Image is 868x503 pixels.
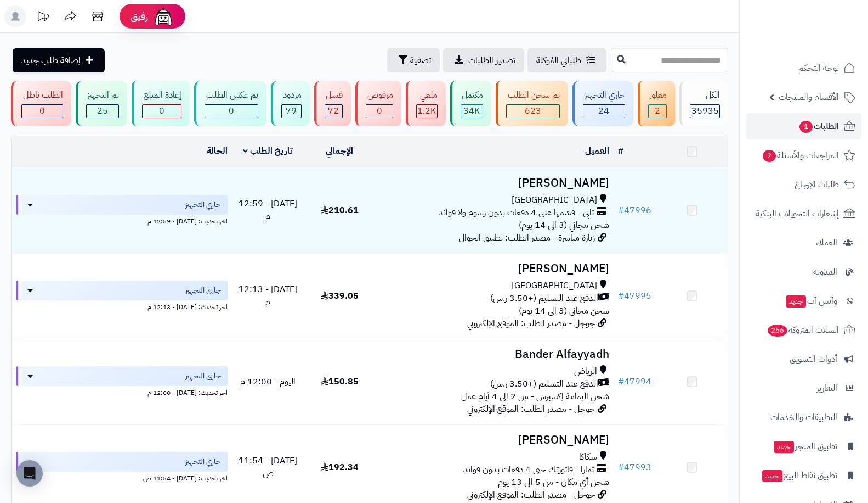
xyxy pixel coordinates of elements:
a: التقارير [746,375,861,401]
div: 24 [583,105,625,118]
span: جوجل - مصدر الطلب: الموقع الإلكتروني [467,403,595,416]
a: تاريخ الطلب [243,144,293,158]
span: 0 [39,104,45,118]
a: العملاء [746,230,861,256]
div: 0 [22,105,63,118]
span: العملاء [816,235,837,250]
span: [GEOGRAPHIC_DATA] [512,280,597,292]
span: 79 [286,104,297,118]
a: تم عكس الطلب 0 [192,81,269,126]
span: سكاكا [579,451,597,463]
span: شحن اليمامة إكسبرس - من 2 الى 4 أيام عمل [461,390,609,403]
a: وآتس آبجديد [746,288,861,314]
a: أدوات التسويق [746,346,861,372]
span: جاري التجهيز [185,456,221,467]
span: إشعارات التحويلات البنكية [756,206,839,221]
span: # [618,461,624,474]
a: الإجمالي [326,144,353,158]
span: جديد [786,295,806,308]
div: تم شحن الطلب [506,89,560,102]
div: اخر تحديث: [DATE] - 12:00 م [16,386,228,398]
div: فشل [325,89,343,102]
span: جاري التجهيز [185,199,221,210]
span: 2 [762,149,776,163]
div: 0 [143,105,181,118]
span: طلبات الإرجاع [795,177,839,192]
a: المدونة [746,259,861,285]
a: تم شحن الطلب 623 [493,81,570,126]
span: 0 [229,104,234,118]
img: logo-2.png [793,14,858,37]
span: تابي - قسّمها على 4 دفعات بدون رسوم ولا فوائد [439,206,594,219]
span: شحن أي مكان - من 5 الى 13 يوم [498,476,609,489]
span: رفيق [131,10,148,23]
span: السلات المتروكة [767,322,839,338]
span: الأقسام والمنتجات [779,90,839,105]
span: 623 [525,104,541,118]
span: # [618,375,624,388]
span: 25 [97,104,108,118]
span: الرياض [574,365,597,378]
span: جاري التجهيز [185,285,221,296]
a: طلبات الإرجاع [746,171,861,198]
a: #47996 [618,204,651,217]
span: 0 [159,104,164,118]
div: 72 [325,105,343,118]
a: السلات المتروكة256 [746,317,861,343]
span: 192.34 [321,461,359,474]
span: 1 [799,120,813,133]
span: الدفع عند التسليم (+3.50 ر.س) [490,292,598,305]
a: ملغي 1.2K [404,81,448,126]
a: تم التجهيز 25 [73,81,130,126]
a: العميل [585,144,609,158]
a: الكل35935 [677,81,730,126]
button: تصفية [387,48,440,72]
h3: [PERSON_NAME] [380,434,610,446]
span: شحن مجاني (3 الى 14 يوم) [519,304,609,317]
a: التطبيقات والخدمات [746,404,861,431]
span: 72 [328,104,339,118]
a: مردود 79 [269,81,312,126]
div: تم التجهيز [86,89,120,102]
span: التطبيقات والخدمات [770,410,837,425]
div: 79 [282,105,301,118]
a: إعادة المبلغ 0 [129,81,192,126]
span: التقارير [816,381,837,396]
a: # [618,144,623,158]
span: 34K [463,104,480,118]
span: المدونة [813,264,837,280]
a: طلباتي المُوكلة [527,48,606,72]
span: أدوات التسويق [790,351,837,367]
span: طلباتي المُوكلة [536,54,581,67]
a: مكتمل 34K [448,81,494,126]
a: فشل 72 [312,81,354,126]
div: اخر تحديث: [DATE] - 12:59 م [16,215,228,226]
div: 0 [366,105,393,118]
span: # [618,289,624,303]
a: مرفوض 0 [353,81,404,126]
div: مردود [281,89,302,102]
span: 35935 [691,104,719,118]
div: 623 [507,105,559,118]
a: المراجعات والأسئلة2 [746,142,861,169]
span: 256 [767,324,788,337]
div: ملغي [416,89,438,102]
div: تم عكس الطلب [205,89,258,102]
div: 25 [87,105,119,118]
div: 2 [649,105,667,118]
span: # [618,204,624,217]
a: الطلب باطل 0 [9,81,73,126]
div: مرفوض [366,89,393,102]
a: تطبيق المتجرجديد [746,433,861,460]
a: #47995 [618,289,651,303]
div: اخر تحديث: [DATE] - 12:13 م [16,300,228,312]
span: تمارا - فاتورتك حتى 4 دفعات بدون فوائد [463,463,594,476]
div: 1158 [417,105,437,118]
span: الدفع عند التسليم (+3.50 ر.س) [490,378,598,390]
a: #47993 [618,461,651,474]
a: إشعارات التحويلات البنكية [746,200,861,227]
a: تطبيق نقاط البيعجديد [746,462,861,489]
span: تصدير الطلبات [468,54,515,67]
span: الطلبات [798,119,839,134]
a: لوحة التحكم [746,55,861,81]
